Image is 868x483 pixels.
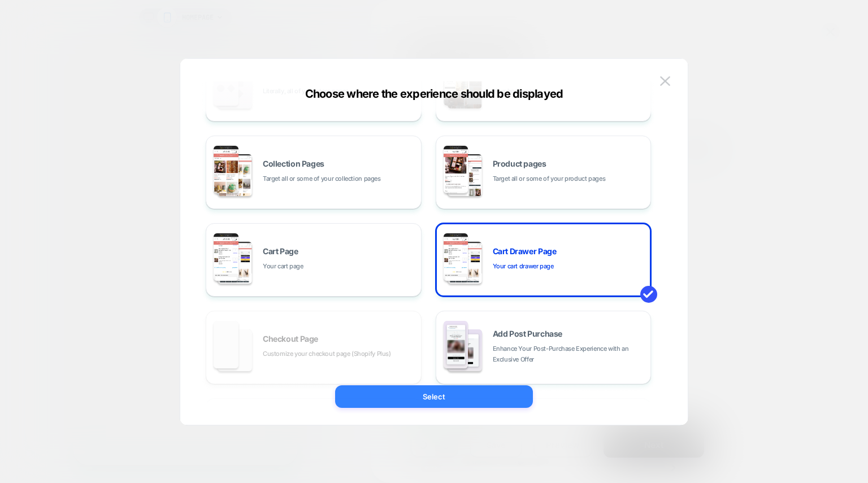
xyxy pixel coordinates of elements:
[493,160,546,168] span: Product pages
[180,87,688,101] div: Choose where the experience should be displayed
[493,330,563,338] span: Add Post Purchase
[660,76,670,86] img: close
[335,385,533,408] button: Select
[493,343,645,365] span: Enhance Your Post-Purchase Experience with an Exclusive Offer
[493,247,557,255] span: Cart Drawer Page
[493,261,554,272] span: Your cart drawer page
[493,173,606,184] span: Target all or some of your product pages
[493,86,539,97] span: Your home page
